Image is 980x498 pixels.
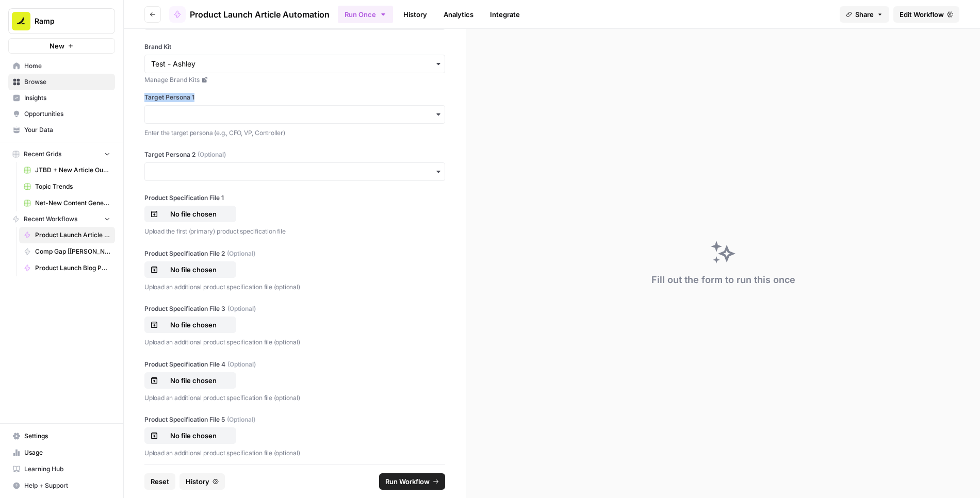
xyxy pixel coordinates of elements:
[24,464,110,474] span: Learning Hub
[227,415,255,424] span: (Optional)
[144,415,445,424] label: Product Specification File 5
[19,178,115,195] a: Topic Trends
[19,227,115,243] a: Product Launch Article Automation
[35,182,110,191] span: Topic Trends
[144,473,175,490] button: Reset
[35,165,110,175] span: JTBD + New Article Output
[651,273,795,287] div: Fill out the form to run this once
[900,9,944,20] span: Edit Workflow
[8,461,115,477] a: Learning Hub
[144,372,236,389] button: No file chosen
[840,6,889,23] button: Share
[144,360,445,369] label: Product Specification File 4
[24,214,77,224] span: Recent Workflows
[144,448,445,458] p: Upload an additional product specification file (optional)
[35,263,110,273] span: Product Launch Blog Post - QA
[8,38,115,54] button: New
[227,249,255,258] span: (Optional)
[144,282,445,292] p: Upload an additional product specification file (optional)
[855,9,874,20] span: Share
[144,427,236,444] button: No file chosen
[144,261,236,278] button: No file chosen
[8,428,115,444] a: Settings
[169,6,330,23] a: Product Launch Article Automation
[24,77,110,87] span: Browse
[144,226,445,237] p: Upload the first (primary) product specification file
[160,264,226,275] p: No file chosen
[338,6,393,23] button: Run Once
[144,150,445,159] label: Target Persona 2
[19,260,115,276] a: Product Launch Blog Post - QA
[190,8,330,21] span: Product Launch Article Automation
[24,150,61,159] span: Recent Grids
[24,431,110,441] span: Settings
[35,247,110,256] span: Comp Gap [[PERSON_NAME]'s Vers]
[397,6,433,23] a: History
[151,476,169,487] span: Reset
[8,90,115,106] a: Insights
[8,146,115,162] button: Recent Grids
[144,42,445,52] label: Brand Kit
[24,125,110,135] span: Your Data
[144,75,445,85] a: Manage Brand Kits
[35,198,110,208] span: Net-New Content Generator - Grid Template
[8,106,115,122] a: Opportunities
[8,8,115,34] button: Workspace: Ramp
[8,58,115,74] a: Home
[893,6,959,23] a: Edit Workflow
[19,162,115,178] a: JTBD + New Article Output
[8,122,115,138] a: Your Data
[379,473,445,490] button: Run Workflow
[144,93,445,102] label: Target Persona 1
[144,193,445,203] label: Product Specification File 1
[144,304,445,313] label: Product Specification File 3
[144,206,236,222] button: No file chosen
[198,150,226,159] span: (Optional)
[19,243,115,260] a: Comp Gap [[PERSON_NAME]'s Vers]
[12,12,30,30] img: Ramp Logo
[186,476,209,487] span: History
[8,211,115,227] button: Recent Workflows
[227,304,256,313] span: (Optional)
[24,61,110,71] span: Home
[144,317,236,333] button: No file chosen
[50,41,64,51] span: New
[8,477,115,494] button: Help + Support
[144,393,445,403] p: Upload an additional product specification file (optional)
[160,320,226,330] p: No file chosen
[24,481,110,490] span: Help + Support
[24,93,110,103] span: Insights
[160,430,226,441] p: No file chosen
[385,476,430,487] span: Run Workflow
[160,209,226,219] p: No file chosen
[437,6,480,23] a: Analytics
[151,59,438,69] input: Test - Ashley
[8,74,115,90] a: Browse
[19,195,115,211] a: Net-New Content Generator - Grid Template
[35,230,110,240] span: Product Launch Article Automation
[8,444,115,461] a: Usage
[160,375,226,386] p: No file chosen
[144,337,445,347] p: Upload an additional product specification file (optional)
[24,109,110,119] span: Opportunities
[227,360,256,369] span: (Optional)
[144,128,445,138] p: Enter the target persona (e.g., CFO, VP, Controller)
[179,473,225,490] button: History
[484,6,526,23] a: Integrate
[24,448,110,457] span: Usage
[35,16,97,26] span: Ramp
[144,249,445,258] label: Product Specification File 2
